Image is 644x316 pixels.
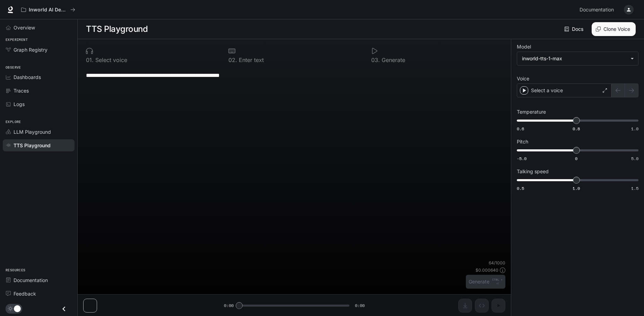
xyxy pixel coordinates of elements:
[577,3,619,17] a: Documentation
[18,3,78,17] button: All workspaces
[3,44,75,56] a: Graph Registry
[3,126,75,138] a: LLM Playground
[631,156,638,161] span: 5.0
[237,57,264,63] p: Enter text
[14,73,41,81] span: Dashboards
[371,57,380,63] p: 0 3 .
[380,57,405,63] p: Generate
[631,185,638,191] span: 1.5
[86,22,148,36] h1: TTS Playground
[517,156,526,161] span: -5.0
[522,55,627,62] div: inworld-tts-1-max
[580,6,614,14] span: Documentation
[3,288,75,300] a: Feedback
[573,185,580,191] span: 1.0
[14,87,29,94] span: Traces
[489,260,505,266] p: 64 / 1000
[14,276,48,284] span: Documentation
[517,139,528,144] p: Pitch
[3,98,75,110] a: Logs
[573,126,580,132] span: 0.8
[14,142,51,149] span: TTS Playground
[14,100,25,108] span: Logs
[631,126,638,132] span: 1.0
[86,57,94,63] p: 0 1 .
[3,21,75,34] a: Overview
[14,128,51,135] span: LLM Playground
[228,57,237,63] p: 0 2 .
[3,85,75,97] a: Traces
[517,126,524,132] span: 0.6
[3,274,75,286] a: Documentation
[56,302,72,316] button: Close drawer
[476,267,498,273] p: $ 0.000640
[3,71,75,83] a: Dashboards
[517,109,546,114] p: Temperature
[517,76,529,81] p: Voice
[29,7,68,13] p: Inworld AI Demos
[592,22,636,36] button: Clone Voice
[14,24,35,31] span: Overview
[14,305,21,312] span: Dark mode toggle
[575,156,577,161] span: 0
[517,44,531,49] p: Model
[3,139,75,151] a: TTS Playground
[531,87,563,94] p: Select a voice
[94,57,127,63] p: Select voice
[517,185,524,191] span: 0.5
[14,46,47,53] span: Graph Registry
[14,290,36,297] span: Feedback
[563,22,586,36] a: Docs
[517,52,638,65] div: inworld-tts-1-max
[517,169,549,174] p: Talking speed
